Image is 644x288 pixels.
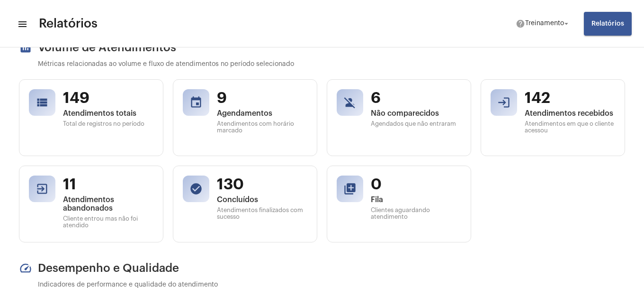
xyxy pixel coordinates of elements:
mat-icon: check_circle [189,182,203,195]
mat-icon: assessment [19,41,32,54]
span: Relatórios [591,20,624,27]
span: 149 [63,89,153,107]
span: Cliente entrou mas não foi atendido [63,215,153,229]
span: Fila [371,195,461,204]
mat-icon: view_list [36,96,49,109]
span: Treinamento [525,20,564,27]
span: Clientes aguardando atendimento [371,207,461,220]
mat-icon: help [516,19,525,28]
span: Relatórios [39,16,98,31]
span: 9 [217,89,307,107]
span: Agendados que não entraram [371,121,461,127]
span: 130 [217,176,307,194]
span: Concluídos [217,195,307,204]
h2: Volume de Atendimentos [19,41,625,54]
span: 0 [371,176,461,194]
span: Agendamentos [217,109,307,118]
span: Não comparecidos [371,109,461,118]
button: Treinamento [510,14,576,33]
span: Atendimentos recebidos [525,109,615,118]
mat-icon: person_off [343,96,357,109]
mat-icon: exit_to_app [36,182,49,195]
span: Atendimentos com horário marcado [217,121,307,134]
span: Atendimentos em que o cliente acessou [525,121,615,134]
mat-icon: queue [343,182,357,195]
mat-icon: speed [19,261,32,275]
span: 6 [371,89,461,107]
span: 11 [63,176,153,194]
span: Atendimentos finalizados com sucesso [217,207,307,220]
mat-icon: arrow_drop_down [562,19,571,28]
span: Atendimentos totais [63,109,153,118]
p: Métricas relacionadas ao volume e fluxo de atendimentos no período selecionado [38,61,625,68]
span: Atendimentos abandonados [63,195,153,213]
mat-icon: login [497,96,510,109]
mat-icon: event [189,96,203,109]
span: Total de registros no período [63,121,153,127]
button: Relatórios [584,12,632,36]
span: 142 [525,89,615,107]
mat-icon: sidenav icon [17,19,27,30]
h2: Desempenho e Qualidade [19,261,625,275]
